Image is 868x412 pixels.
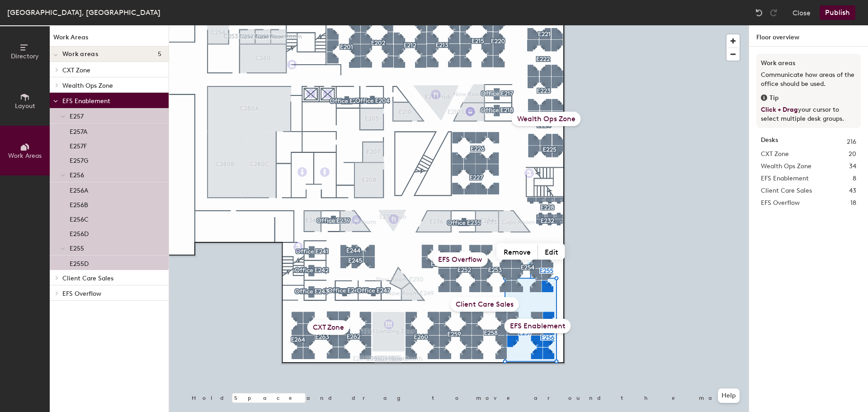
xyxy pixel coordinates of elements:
[505,319,571,333] div: EFS Enablement
[849,161,856,171] span: 34
[769,8,778,17] img: Redo
[7,7,160,18] div: [GEOGRAPHIC_DATA], [GEOGRAPHIC_DATA]
[755,8,764,17] img: Undo
[761,149,789,159] span: CXT Zone
[497,243,538,260] button: Remove
[761,71,856,89] p: Communicate how areas of the office should be used.
[761,137,778,147] strong: Desks
[761,174,809,184] span: EFS Enablement
[50,33,169,47] h1: Work Areas
[70,154,88,165] p: E257G
[70,113,84,120] span: E257
[850,198,856,208] span: 18
[512,112,581,126] div: Wealth Ops Zone
[853,174,856,184] span: 8
[761,58,856,68] h3: Work areas
[70,184,88,194] p: E256A
[62,79,161,91] p: Wealth Ops Zone
[761,106,798,114] span: Click + Drag
[62,287,161,299] p: EFS Overflow
[433,252,488,267] div: EFS Overflow
[11,52,39,60] span: Directory
[8,152,42,160] span: Work Areas
[62,64,161,76] p: CXT Zone
[718,388,740,403] button: Help
[307,320,349,335] div: CXT Zone
[761,161,811,171] span: Wealth Ops Zone
[793,5,811,20] button: Close
[70,245,84,252] span: E255
[450,297,519,312] div: Client Care Sales
[70,171,84,179] span: E256
[847,137,856,147] span: 216
[15,102,35,110] span: Layout
[761,198,800,208] span: EFS Overflow
[761,105,856,123] p: your cursor to select multiple desk groups.
[62,95,161,106] p: EFS Enablement
[70,140,87,150] p: E257F
[70,213,89,223] p: E256C
[70,257,89,268] p: E255D
[62,51,98,58] span: Work areas
[62,272,161,284] p: Client Care Sales
[70,199,88,209] p: E256B
[538,243,565,260] button: Edit
[820,5,855,20] button: Publish
[849,149,856,159] span: 20
[70,125,87,136] p: E257A
[749,25,868,47] h1: Floor overview
[761,186,812,196] span: Client Care Sales
[849,186,856,196] span: 43
[158,51,161,58] span: 5
[70,227,89,238] p: E256D
[761,93,856,103] div: Tip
